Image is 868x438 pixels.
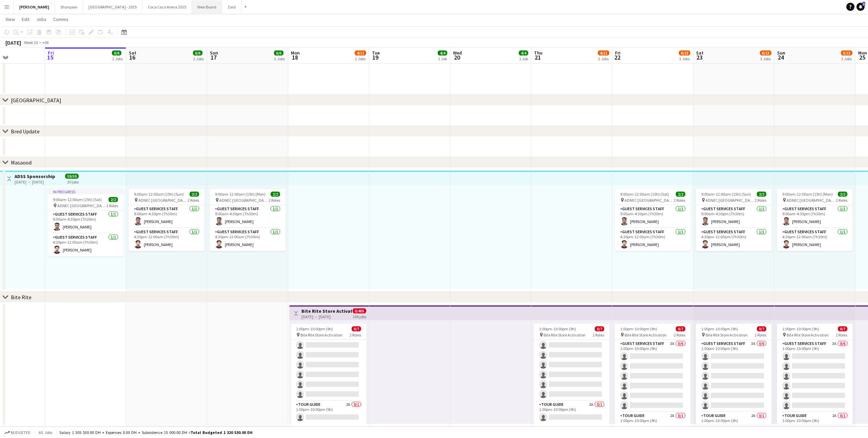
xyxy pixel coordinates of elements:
span: Bite Rite Store Activation [300,332,342,337]
div: Bite Rite [11,294,32,301]
div: 1 Job [438,56,447,61]
div: 3 Jobs [760,56,771,61]
span: ADNEC [GEOGRAPHIC_DATA] [625,198,674,203]
button: Sharqawi [55,0,83,14]
div: 106 jobs [353,313,366,319]
span: 6/13 [760,50,771,56]
span: Total Budgeted 1 320 530.00 DH [191,430,253,435]
span: Bite Rite Store Activation [787,332,829,337]
span: 4/11 [598,50,609,56]
span: 15 [47,53,54,61]
span: 9:00am-12:00am (15h) (Sat) [53,197,102,202]
span: Fri [48,50,54,56]
span: ADNEC [GEOGRAPHIC_DATA] [787,198,836,203]
span: Fri [615,50,620,56]
div: 2 Jobs [355,56,366,61]
button: [GEOGRAPHIC_DATA] - 2025 [83,0,142,14]
app-job-card: 1:00pm-10:00pm (9h)0/7 Bite Rite Store Activation2 RolesGuest Services Staff3A0/61:00pm-10:00pm (... [696,324,772,424]
a: Jobs [34,15,49,24]
div: 2 Jobs [112,56,123,61]
app-card-role: Guest Services Staff1/14:30pm-12:00am (7h30m)[PERSON_NAME] [47,234,123,257]
span: 2 Roles [188,198,199,203]
span: 2/2 [271,192,280,197]
span: 2 Roles [269,198,280,203]
span: 16 [128,53,136,61]
span: 1 [862,2,865,6]
app-card-role: Tour Guide2A0/11:00pm-10:00pm (9h) [777,412,853,435]
div: 9:00am-12:00am (15h) (Sat)2/2 ADNEC [GEOGRAPHIC_DATA]2 RolesGuest Services Staff1/19:00am-4:30pm ... [615,189,691,251]
span: 6/6 [274,50,283,56]
div: In progress [47,189,123,194]
span: 9:00am-12:00am (15h) (Sun) [134,192,184,197]
app-card-role: Guest Services Staff1/14:30pm-12:00am (7h30m)[PERSON_NAME] [615,228,691,251]
app-job-card: 9:00am-12:00am (15h) (Mon)2/2 ADNEC [GEOGRAPHIC_DATA]2 RolesGuest Services Staff1/19:00am-4:30pm ... [777,189,853,251]
span: 9:00am-12:00am (15h) (Sun) [701,192,751,197]
app-card-role: Tour Guide2A0/11:00pm-10:00pm (9h) [534,401,610,424]
span: Jobs [36,16,46,22]
app-job-card: 1:00pm-10:00pm (9h)0/7 Bite Rite Store Activation2 RolesGuest Services Staff3A0/61:00pm-10:00pm (... [291,324,367,424]
span: 2 Roles [674,332,685,337]
span: 1:00pm-10:00pm (9h) [539,326,576,331]
div: [DATE] → [DATE] [301,314,352,319]
span: 6/6 [193,50,202,56]
span: 2 Roles [593,332,604,337]
app-card-role: Guest Services Staff3A0/61:00pm-10:00pm (9h) [291,329,367,401]
span: 1:00pm-10:00pm (9h) [782,326,819,331]
div: 2 Jobs [274,56,285,61]
span: 2/2 [190,192,199,197]
span: 1:00pm-10:00pm (9h) [701,326,738,331]
app-card-role: Guest Services Staff1/14:30pm-12:00am (7h30m)[PERSON_NAME] [696,228,772,251]
div: 2 Jobs [598,56,609,61]
span: 1:00pm-10:00pm (9h) [620,326,657,331]
span: 0/7 [352,326,361,331]
span: 2 Roles [755,198,766,203]
span: All jobs [37,430,54,435]
app-card-role: Guest Services Staff1/19:00am-4:30pm (7h30m)[PERSON_NAME] [47,211,123,234]
span: View [5,16,15,22]
span: 22 [614,53,620,61]
button: Zaid [222,0,241,14]
app-card-role: Guest Services Staff1/19:00am-4:30pm (7h30m)[PERSON_NAME] [615,205,691,228]
h3: ADSS Sponsorship [15,173,55,179]
span: 2 Roles [755,332,766,337]
app-job-card: 1:00pm-10:00pm (9h)0/7 Bite Rite Store Activation2 RolesGuest Services Staff3A0/61:00pm-10:00pm (... [777,324,853,424]
app-job-card: 9:00am-12:00am (15h) (Mon)2/2 ADNEC [GEOGRAPHIC_DATA]2 RolesGuest Services Staff1/19:00am-4:30pm ... [210,189,285,251]
div: Bred Update [11,128,40,135]
app-card-role: Guest Services Staff1/14:30pm-12:00am (7h30m)[PERSON_NAME] [777,228,853,251]
span: 2/2 [838,192,847,197]
span: 20 [452,53,462,61]
h3: Bite Rite Store Activation [301,308,352,314]
span: Tue [372,50,380,56]
span: Sat [129,50,136,56]
app-job-card: In progress9:00am-12:00am (15h) (Sat)2/2 ADNEC [GEOGRAPHIC_DATA]2 RolesGuest Services Staff1/19:0... [47,189,123,257]
app-job-card: 1:00pm-10:00pm (9h)0/7 Bite Rite Store Activation2 RolesGuest Services Staff3A0/61:00pm-10:00pm (... [534,324,610,424]
span: ADNEC [GEOGRAPHIC_DATA] [219,198,269,203]
button: Coca Coca Arena 2025 [142,0,192,14]
span: Comms [53,16,68,22]
span: Budgeted [11,430,31,435]
span: Wed [453,50,462,56]
span: 0/7 [838,326,847,331]
span: 21 [533,53,542,61]
span: 0/405 [353,308,366,313]
app-card-role: Guest Services Staff1/19:00am-4:30pm (7h30m)[PERSON_NAME] [129,205,204,228]
app-card-role: Guest Services Staff3A0/61:00pm-10:00pm (9h) [696,340,772,412]
span: Mon [858,50,867,56]
span: 1:00pm-10:00pm (9h) [296,326,333,331]
span: 4/4 [438,50,447,56]
div: 30 jobs [67,179,79,184]
span: 9:00am-12:00am (15h) (Mon) [782,192,833,197]
span: 2 Roles [674,198,685,203]
div: 1 Job [519,56,528,61]
a: Comms [51,15,71,24]
div: 1:00pm-10:00pm (9h)0/7 Bite Rite Store Activation2 RolesGuest Services Staff3A0/61:00pm-10:00pm (... [615,324,691,424]
span: Sun [210,50,218,56]
span: 24 [776,53,785,61]
app-card-role: Guest Services Staff1/19:00am-4:30pm (7h30m)[PERSON_NAME] [696,205,772,228]
app-card-role: Guest Services Staff1/19:00am-4:30pm (7h30m)[PERSON_NAME] [210,205,285,228]
span: ADNEC [GEOGRAPHIC_DATA] [57,203,106,208]
a: View [3,15,18,24]
div: [DATE] → [DATE] [15,179,55,184]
